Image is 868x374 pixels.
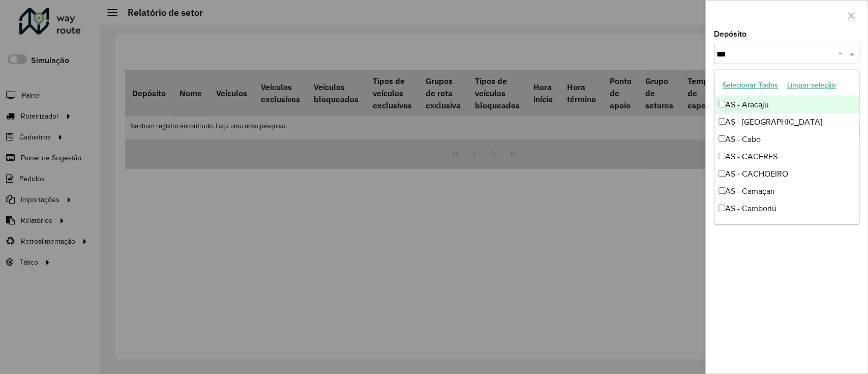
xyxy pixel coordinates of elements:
[714,69,859,224] ng-dropdown-panel: Options list
[714,28,746,40] label: Depósito
[783,77,841,93] button: Limpar seleção
[714,200,859,217] div: AS - Camboriú
[714,113,859,131] div: AS - [GEOGRAPHIC_DATA]
[714,96,859,113] div: AS - Aracaju
[714,148,859,165] div: AS - CACERES
[714,217,859,235] div: AS - [GEOGRAPHIC_DATA]
[714,131,859,148] div: AS - Cabo
[838,48,847,60] span: Clear all
[714,183,859,200] div: AS - Camaçari
[714,165,859,183] div: AS - CACHOEIRO
[718,77,783,93] button: Selecionar Todos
